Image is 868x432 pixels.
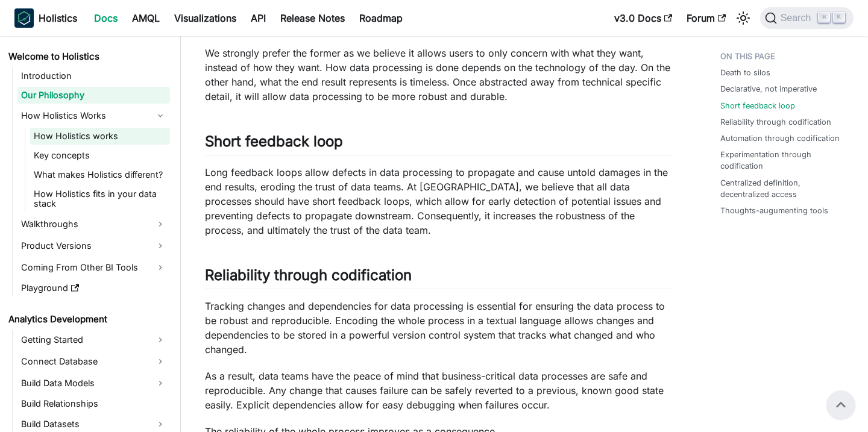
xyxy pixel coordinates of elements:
a: Analytics Development [5,311,170,328]
button: Scroll back to top [826,390,855,419]
a: Product Versions [17,236,170,255]
a: Roadmap [352,8,410,28]
a: Centralized definition, decentralized access [720,177,849,200]
p: We strongly prefer the former as we believe it allows users to only concern with what they want, ... [205,46,672,104]
a: Experimentation through codification [720,149,849,172]
a: Playground [17,280,170,296]
button: Search (Command+K) [760,7,854,29]
p: As a result, data teams have the peace of mind that business-critical data processes are safe and... [205,369,672,412]
a: Walkthroughs [17,214,170,234]
h2: Reliability through codification [205,266,672,289]
a: Automation through codification [720,133,840,144]
b: Holistics [39,11,77,25]
a: Our Philosophy [17,87,170,104]
a: How Holistics fits in your data stack [30,186,170,212]
a: Welcome to Holistics [5,48,170,65]
kbd: K [833,12,845,23]
a: Visualizations [167,8,244,28]
a: Connect Database [17,352,170,371]
span: Search [777,13,819,23]
p: Tracking changes and dependencies for data processing is essential for ensuring the data process ... [205,299,672,357]
a: Build Relationships [17,395,170,412]
a: How Holistics works [30,128,170,145]
a: Build Data Models [17,374,170,393]
a: Short feedback loop [720,100,795,111]
a: How Holistics Works [17,106,170,125]
a: AMQL [125,8,167,28]
a: Introduction [17,67,170,84]
a: Declarative, not imperative [720,83,817,95]
a: Death to silos [720,67,770,78]
p: Long feedback loops allow defects in data processing to propagate and cause untold damages in the... [205,165,672,237]
a: Release Notes [273,8,352,28]
a: Key concepts [30,147,170,164]
kbd: ⌘ [818,12,830,23]
a: v3.0 Docs [607,8,679,28]
a: Reliability through codification [720,116,831,128]
a: HolisticsHolistics [14,8,77,28]
a: Docs [87,8,125,28]
a: What makes Holistics different? [30,166,170,183]
a: Coming From Other BI Tools [17,258,170,277]
a: Thoughts-augumenting tools [720,205,828,216]
a: API [244,8,273,28]
h2: Short feedback loop [205,133,672,155]
a: Forum [679,8,733,28]
img: Holistics [14,8,34,28]
button: Switch between dark and light mode (currently light mode) [734,8,753,28]
a: Getting Started [17,330,170,349]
